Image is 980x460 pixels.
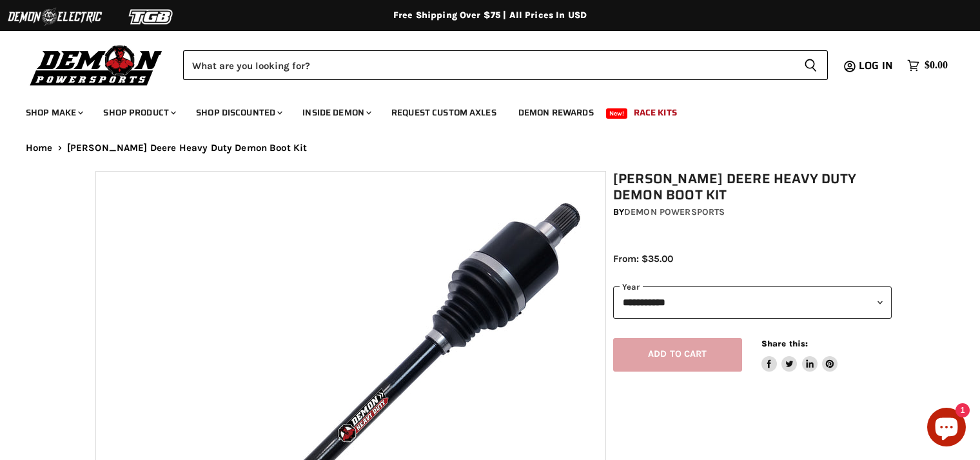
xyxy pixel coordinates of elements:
img: Demon Powersports [26,42,167,88]
a: Log in [853,60,901,72]
h1: [PERSON_NAME] Deere Heavy Duty Demon Boot Kit [613,171,892,203]
ul: Main menu [16,94,945,126]
span: [PERSON_NAME] Deere Heavy Duty Demon Boot Kit [67,143,308,154]
input: Search [183,50,794,80]
button: Search [794,50,828,80]
select: year [613,286,892,318]
aside: Share this: [761,338,838,372]
a: $0.00 [901,56,954,75]
form: Product [183,50,828,80]
img: TGB Logo 2 [103,5,200,29]
a: Demon Rewards [509,99,603,126]
a: Shop Product [93,99,184,126]
a: Race Kits [624,99,687,126]
a: Inside Demon [293,99,379,126]
span: New! [606,108,628,119]
span: From: $35.00 [613,253,673,265]
inbox-online-store-chat: Shopify online store chat [923,408,970,450]
span: Share this: [761,339,808,348]
a: Request Custom Axles [382,99,506,126]
a: Shop Discounted [186,99,290,126]
span: Log in [859,57,893,74]
img: Demon Electric Logo 2 [6,5,103,29]
a: Demon Powersports [624,206,725,217]
div: by [613,205,892,219]
a: Shop Make [16,99,91,126]
span: $0.00 [925,59,948,72]
a: Home [26,143,53,154]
